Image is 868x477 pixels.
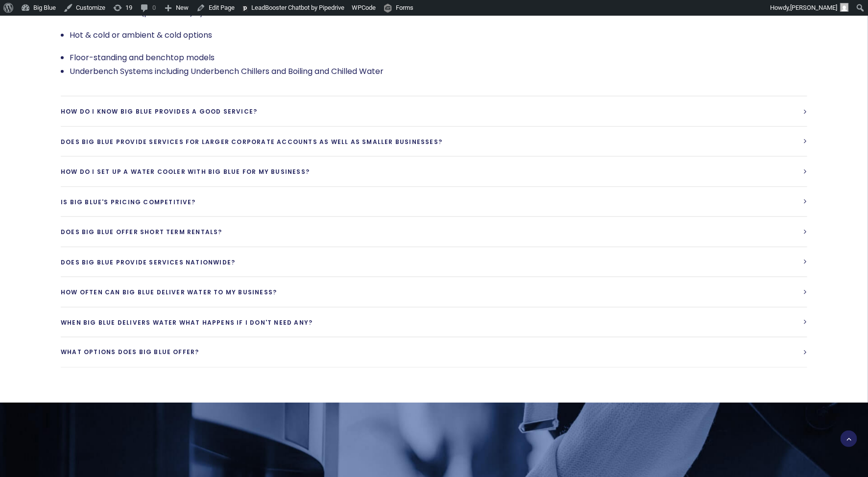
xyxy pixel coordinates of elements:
span: Does Big Blue offer short term rentals? [61,228,222,236]
span: Is Big Blue's Pricing competitive? [61,198,196,206]
span: When Big Blue delivers water what happens if I don't need any? [61,318,313,327]
a: Does Big Blue provide services for larger corporate accounts as well as smaller businesses? [61,127,807,157]
li: Underbench Systems including Underbench Chillers and Boiling and Chilled Water [70,65,807,78]
a: How do I set up a water cooler with Big Blue for my business? [61,157,807,187]
span: Does Big Blue provide services for larger corporate accounts as well as smaller businesses? [61,138,442,146]
a: Is Big Blue's Pricing competitive? [61,187,807,217]
a: How do I know Big Blue provides a good service? [61,96,807,126]
a: How often can Big Blue deliver water to my business? [61,277,807,307]
span: [PERSON_NAME] [790,4,837,11]
a: Does Big Blue provide services Nationwide? [61,247,807,277]
span: What options does Big Blue Offer? [61,348,199,357]
a: What options does Big Blue Offer? [61,337,807,367]
span: How often can Big Blue deliver water to my business? [61,288,277,296]
a: When Big Blue delivers water what happens if I don't need any? [61,308,807,337]
p: Floor-standing and benchtop models [70,51,807,65]
a: Does Big Blue offer short term rentals? [61,217,807,247]
p: Hot & cold or ambient & cold options [70,28,807,42]
iframe: Chatbot [803,412,854,463]
span: How do I know Big Blue provides a good service? [61,107,257,116]
span: Does Big Blue provide services Nationwide? [61,258,235,266]
span: How do I set up a water cooler with Big Blue for my business? [61,167,310,176]
img: logo.svg [242,5,248,12]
